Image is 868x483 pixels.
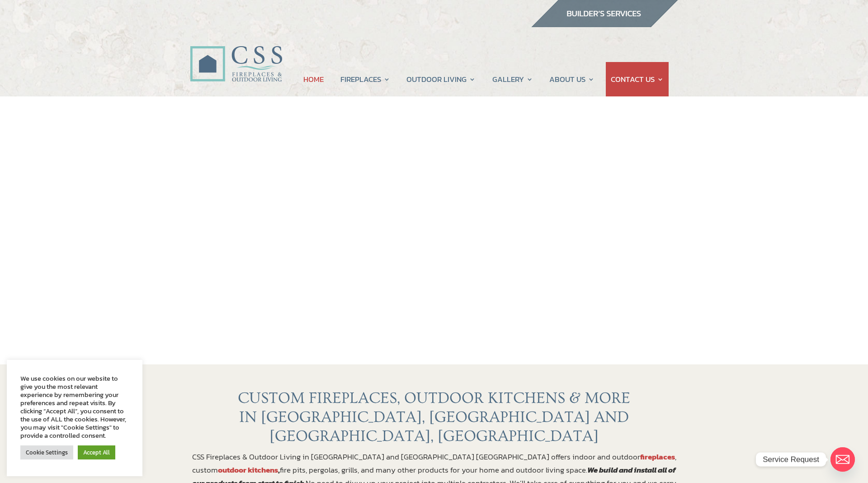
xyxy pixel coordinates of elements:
[406,62,476,96] a: OUTDOOR LIVING
[20,445,73,459] a: Cookie Settings
[531,19,678,30] a: builder services construction supply
[303,62,324,96] a: HOME
[190,389,678,450] h1: CUSTOM FIREPLACES, OUTDOOR KITCHENS & MORE IN [GEOGRAPHIC_DATA], [GEOGRAPHIC_DATA] AND [GEOGRAPHI...
[218,464,278,476] a: outdoor kitchens
[640,451,675,463] a: fireplaces
[190,21,282,86] img: CSS Fireplaces & Outdoor Living (Formerly Construction Solutions & Supply)- Jacksonville Ormond B...
[611,62,664,96] a: CONTACT US
[549,62,594,96] a: ABOUT US
[78,445,115,459] a: Accept All
[20,374,129,440] div: We use cookies on our website to give you the most relevant experience by remembering your prefer...
[830,447,855,472] a: Email
[340,62,390,96] a: FIREPLACES
[492,62,533,96] a: GALLERY
[218,464,280,476] strong: ,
